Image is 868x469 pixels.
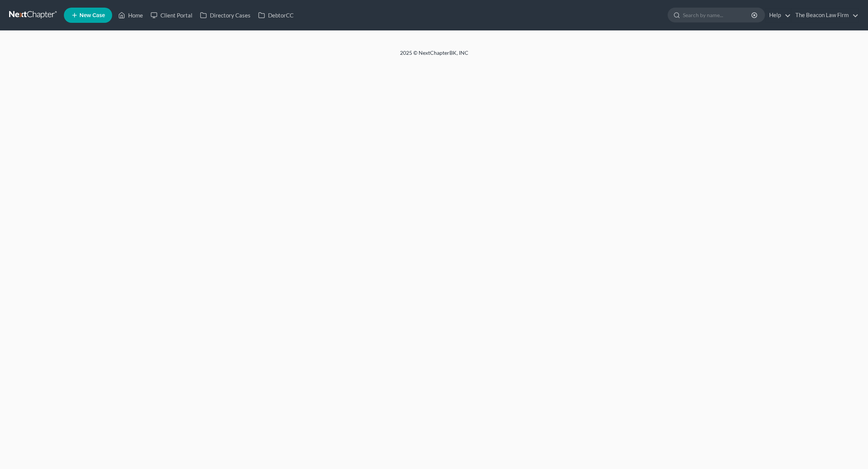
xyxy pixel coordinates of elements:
div: 2025 © NextChapterBK, INC [217,49,651,63]
a: DebtorCC [254,8,297,22]
a: The Beacon Law Firm [792,8,858,22]
input: Search by name... [683,8,752,22]
a: Client Portal [147,8,196,22]
a: Directory Cases [196,8,254,22]
span: New Case [79,13,105,18]
a: Home [114,8,147,22]
a: Help [765,8,791,22]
